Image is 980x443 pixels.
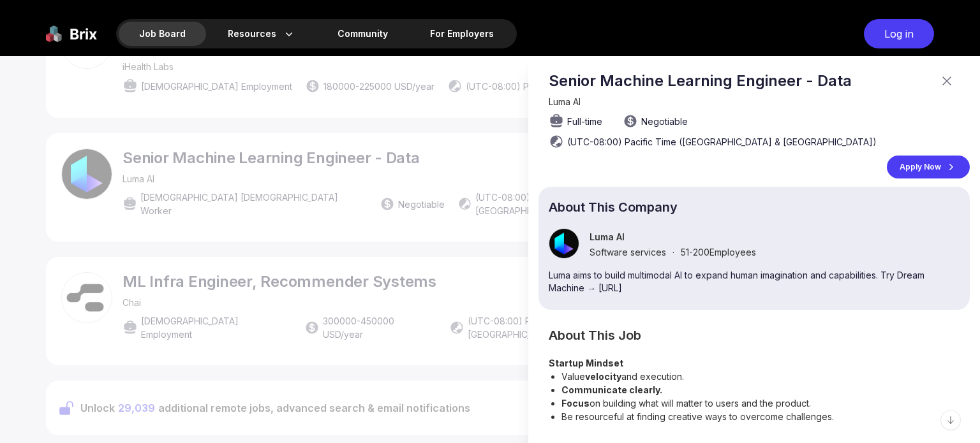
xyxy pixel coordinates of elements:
[549,330,960,341] h2: About This Job
[567,115,602,128] span: Full-time
[549,71,932,90] p: Senior Machine Learning Engineer - Data
[864,19,934,48] div: Log in
[561,398,590,409] strong: Focus
[561,384,662,395] strong: Communicate clearly.
[549,269,960,294] p: Luma aims to build multimodal AI to expand human imagination and capabilities. Try Dream Machine ...
[681,247,756,258] span: 51-200 Employees
[561,370,960,383] li: Value and execution.
[561,396,960,410] li: on building what will matter to users and the product.
[207,22,316,46] div: Resources
[410,22,514,46] a: For Employers
[585,371,621,382] strong: velocity
[590,231,756,242] p: Luma AI
[549,202,960,213] p: About This Company
[641,115,688,128] span: Negotiable
[887,156,970,178] a: Apply Now
[119,22,206,46] div: Job Board
[672,247,674,258] span: ·
[567,135,877,149] span: (UTC-08:00) Pacific Time ([GEOGRAPHIC_DATA] & [GEOGRAPHIC_DATA])
[549,96,581,107] span: Luma AI
[590,247,666,258] span: Software services
[317,22,408,46] a: Community
[857,19,934,48] a: Log in
[561,410,960,423] li: Be resourceful at finding creative ways to overcome challenges.
[549,358,623,368] strong: Startup Mindset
